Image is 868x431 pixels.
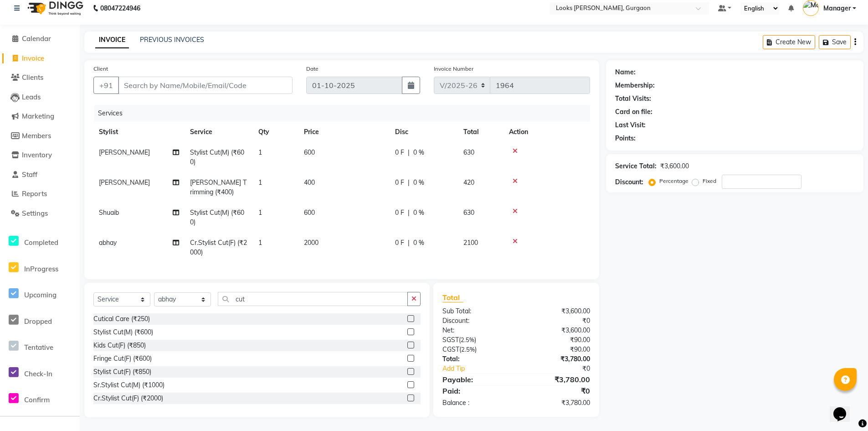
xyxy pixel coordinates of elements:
[99,239,117,247] span: abhay
[2,53,77,64] a: Invoice
[436,326,516,335] div: Net:
[615,94,651,104] div: Total Visits:
[615,107,652,117] div: Card on file:
[516,326,597,335] div: ₹3,600.00
[2,170,77,180] a: Staff
[463,239,478,247] span: 2100
[99,178,150,187] span: [PERSON_NAME]
[22,34,51,43] span: Calendar
[390,122,458,142] th: Disc
[24,317,52,326] span: Dropped
[408,208,410,218] span: |
[615,177,643,187] div: Discount:
[436,316,516,326] div: Discount:
[190,208,244,226] span: Stylist Cut(M) (₹600)
[503,122,590,142] th: Action
[253,122,298,142] th: Qty
[93,327,153,337] div: Stylist Cut(M) (₹600)
[703,177,716,185] label: Fixed
[304,208,315,217] span: 600
[24,343,53,352] span: Tentative
[118,77,293,94] input: Search by Name/Mobile/Email/Code
[395,148,404,157] span: 0 F
[413,178,424,187] span: 0 %
[2,131,77,141] a: Members
[24,369,52,378] span: Check-In
[442,345,459,353] span: CGST
[24,291,56,299] span: Upcoming
[516,354,597,364] div: ₹3,780.00
[304,148,315,156] span: 600
[24,238,58,247] span: Completed
[442,293,463,302] span: Total
[516,316,597,326] div: ₹0
[24,265,58,273] span: InProgress
[258,148,262,156] span: 1
[615,161,657,171] div: Service Total:
[218,292,408,306] input: Search or Scan
[22,54,44,62] span: Invoice
[93,65,108,73] label: Client
[304,239,318,247] span: 2000
[395,238,404,248] span: 0 F
[442,336,459,344] span: SGST
[93,394,163,403] div: Cr.Stylist Cut(F) (₹2000)
[830,395,859,422] iframe: chat widget
[93,77,119,94] button: +91
[306,65,318,73] label: Date
[93,380,164,390] div: Sr.Stylist Cut(M) (₹1000)
[436,345,516,354] div: ( )
[436,364,529,374] a: Add Tip
[2,208,77,219] a: Settings
[413,238,424,248] span: 0 %
[93,354,152,363] div: Fringe Cut(F) (₹600)
[190,178,247,196] span: [PERSON_NAME] Trimming (₹400)
[516,306,597,316] div: ₹3,600.00
[615,68,636,77] div: Name:
[190,148,244,166] span: Stylist Cut(M) (₹600)
[463,148,474,156] span: 630
[413,208,424,218] span: 0 %
[615,120,646,130] div: Last Visit:
[2,92,77,103] a: Leads
[190,239,247,256] span: Cr.Stylist Cut(F) (₹2000)
[304,178,315,187] span: 400
[258,239,262,247] span: 1
[99,208,119,217] span: Shuaib
[22,112,54,120] span: Marketing
[22,93,41,101] span: Leads
[24,395,50,404] span: Confirm
[395,208,404,218] span: 0 F
[436,385,516,396] div: Paid:
[516,385,597,396] div: ₹0
[413,148,424,157] span: 0 %
[436,306,516,316] div: Sub Total:
[530,364,597,374] div: ₹0
[408,178,410,187] span: |
[408,148,410,157] span: |
[516,335,597,345] div: ₹90.00
[516,345,597,354] div: ₹90.00
[298,122,390,142] th: Price
[461,336,474,343] span: 2.5%
[615,81,655,90] div: Membership:
[140,36,204,44] a: PREVIOUS INVOICES
[258,208,262,217] span: 1
[395,178,404,187] span: 0 F
[408,238,410,248] span: |
[461,346,475,353] span: 2.5%
[436,374,516,385] div: Payable:
[463,178,474,187] span: 420
[2,111,77,122] a: Marketing
[258,178,262,187] span: 1
[22,151,52,159] span: Inventory
[823,4,851,13] span: Manager
[2,73,77,83] a: Clients
[93,314,150,324] div: Cutical Care (₹250)
[615,134,636,143] div: Points:
[22,73,43,82] span: Clients
[660,161,689,171] div: ₹3,600.00
[22,209,48,218] span: Settings
[2,150,77,161] a: Inventory
[763,35,815,49] button: Create New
